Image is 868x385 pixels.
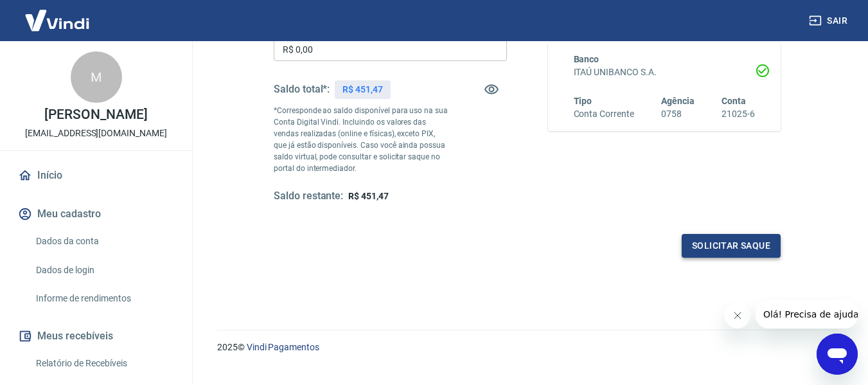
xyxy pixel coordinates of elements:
[274,83,330,96] h5: Saldo total*:
[44,108,147,121] p: [PERSON_NAME]
[15,322,177,350] button: Meus recebíveis
[247,342,319,352] a: Vindi Pagamentos
[217,341,837,354] p: 2025 ©
[31,350,177,377] a: Relatório de Recebíveis
[574,54,599,64] span: Banco
[274,190,343,203] h5: Saldo restante:
[756,300,858,328] iframe: Mensagem da empresa
[274,105,448,174] p: *Corresponde ao saldo disponível para uso na sua Conta Digital Vindi. Incluindo os valores das ve...
[661,96,695,106] span: Agência
[15,161,177,190] a: Início
[342,83,383,96] p: R$ 451,47
[15,1,99,40] img: Vindi
[722,96,746,106] span: Conta
[682,234,781,258] button: Solicitar saque
[574,66,756,79] h6: ITAÚ UNIBANCO S.A.
[574,96,592,106] span: Tipo
[725,303,750,328] iframe: Fechar mensagem
[574,107,634,121] h6: Conta Corrente
[817,334,858,375] iframe: Botão para abrir a janela de mensagens
[661,107,695,121] h6: 0758
[348,191,389,201] span: R$ 451,47
[722,107,755,121] h6: 21025-6
[8,9,108,19] span: Olá! Precisa de ajuda?
[31,228,177,255] a: Dados da conta
[31,257,177,283] a: Dados de login
[31,285,177,312] a: Informe de rendimentos
[806,9,853,33] button: Sair
[25,127,167,140] p: [EMAIL_ADDRESS][DOMAIN_NAME]
[71,51,122,103] div: M
[15,200,177,228] button: Meu cadastro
